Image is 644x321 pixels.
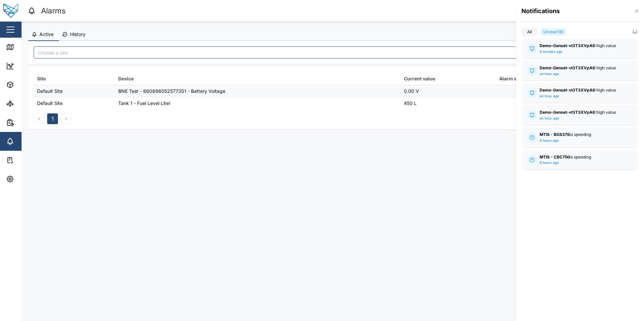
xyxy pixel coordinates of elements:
strong: Demo-Genset-vt3T3XVpA6: [540,43,597,48]
div: 9 hours ago [540,138,559,143]
strong: MTIS - BGS376 [540,132,570,137]
div: high value [540,87,620,94]
strong: Demo-Genset-vt3T3XVpA6: [540,110,597,115]
div: high value [540,43,620,49]
div: is speeding [540,132,620,138]
div: high value [540,65,620,71]
div: an hour ago [540,116,559,121]
div: 9 hours ago [540,160,559,166]
label: Unread (6) [540,28,566,36]
label: All [521,28,538,36]
strong: Demo-Genset-vt3T3XVpA6: [540,65,597,70]
div: an hour ago [540,71,559,77]
h4: Notifications [521,7,560,15]
div: is speeding [540,154,620,160]
strong: Demo-Genset-vt3T3XVpA6: [540,87,597,93]
div: 8 minutes ago [540,49,562,55]
div: an hour ago [540,94,559,99]
div: high value [540,109,620,116]
strong: MTIS - CBC750 [540,154,570,159]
